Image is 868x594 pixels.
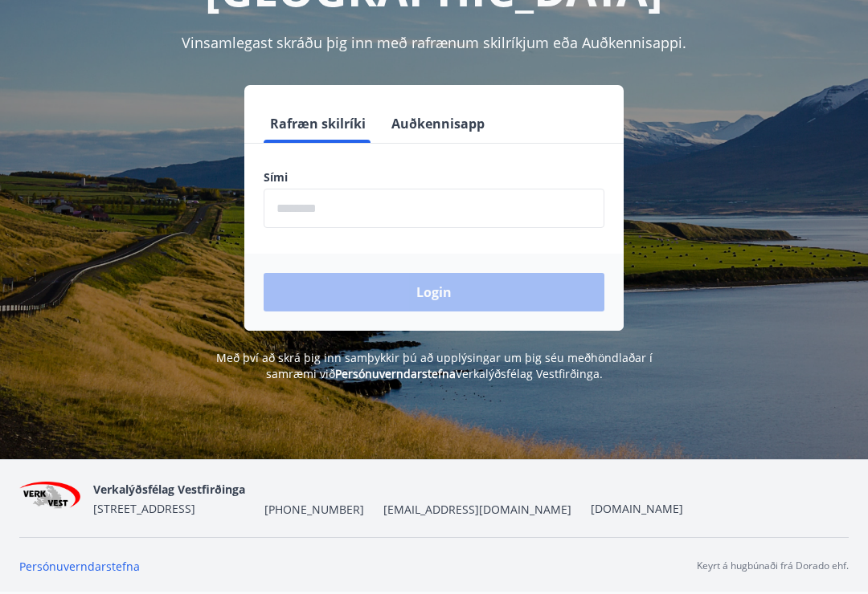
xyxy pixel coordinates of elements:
[216,350,653,381] span: Með því að skrá þig inn samþykkir þú að upplýsingar um þig séu meðhöndlaðar í samræmi við Verkalý...
[19,559,140,574] a: Persónuverndarstefna
[264,169,604,185] label: Sími
[591,501,683,516] a: [DOMAIN_NAME]
[182,33,686,52] span: Vinsamlegast skráðu þig inn með rafrænum skilríkjum eða Auðkennisappi.
[697,559,849,573] p: Keyrt á hugbúnaði frá Dorado ehf.
[93,482,245,497] span: Verkalýðsfélag Vestfirðinga
[264,104,372,143] button: Rafræn skilríki
[264,502,364,518] span: [PHONE_NUMBER]
[335,366,456,381] a: Persónuverndarstefna
[385,104,491,143] button: Auðkennisapp
[93,501,195,516] span: [STREET_ADDRESS]
[19,482,80,516] img: jihgzMk4dcgjRAW2aMgpbAqQEG7LZi0j9dOLAUvz.png
[383,502,571,518] span: [EMAIL_ADDRESS][DOMAIN_NAME]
